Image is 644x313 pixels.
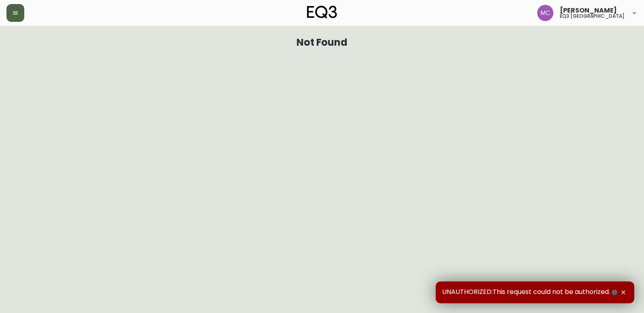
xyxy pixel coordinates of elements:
[537,5,553,21] img: 6dbdb61c5655a9a555815750a11666cc
[560,14,625,19] h5: eq3 [GEOGRAPHIC_DATA]
[297,39,348,46] h1: Not Found
[442,288,619,297] span: UNAUTHORIZED:This request could not be authorized.
[307,6,337,19] img: logo
[560,7,617,14] span: [PERSON_NAME]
